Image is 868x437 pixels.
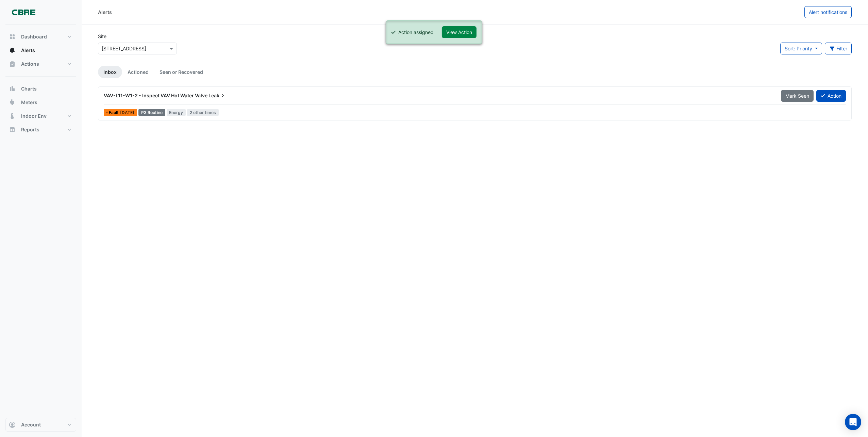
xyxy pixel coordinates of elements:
[442,26,477,38] button: View Action
[9,61,16,67] app-icon: Actions
[781,90,814,102] button: Mark Seen
[785,93,809,99] span: Mark Seen
[5,30,76,44] button: Dashboard
[167,109,186,116] span: Energy
[21,421,41,428] span: Account
[5,123,76,136] button: Reports
[21,113,47,119] span: Indoor Env
[21,61,39,67] span: Actions
[5,57,76,71] button: Actions
[21,126,39,133] span: Reports
[9,85,16,92] app-icon: Charts
[21,99,37,106] span: Meters
[104,93,207,98] span: VAV-L11-W1-2 - Inspect VAV Hot Water Valve
[780,43,822,54] button: Sort: Priority
[785,46,812,51] span: Sort: Priority
[816,90,846,102] button: Action
[21,33,47,40] span: Dashboard
[154,66,208,78] a: Seen or Recovered
[9,47,16,54] app-icon: Alerts
[845,414,861,430] div: Open Intercom Messenger
[138,109,165,116] div: P3 Routine
[109,111,120,115] span: Fault
[98,33,106,40] label: Site
[122,66,154,78] a: Actioned
[9,99,16,106] app-icon: Meters
[9,33,16,40] app-icon: Dashboard
[398,29,434,36] div: Action assigned
[21,47,35,54] span: Alerts
[9,126,16,133] app-icon: Reports
[208,92,226,99] span: Leak
[120,110,134,115] span: Mon 08-Sep-2025 11:39 AEST
[98,66,122,78] a: Inbox
[5,109,76,123] button: Indoor Env
[98,9,112,16] div: Alerts
[825,43,852,54] button: Filter
[5,418,76,432] button: Account
[5,44,76,57] button: Alerts
[9,113,16,119] app-icon: Indoor Env
[8,5,39,19] img: Company Logo
[809,9,847,15] span: Alert notifications
[5,96,76,109] button: Meters
[804,6,852,18] button: Alert notifications
[187,109,219,116] span: 2 other times
[21,85,37,92] span: Charts
[5,82,76,96] button: Charts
